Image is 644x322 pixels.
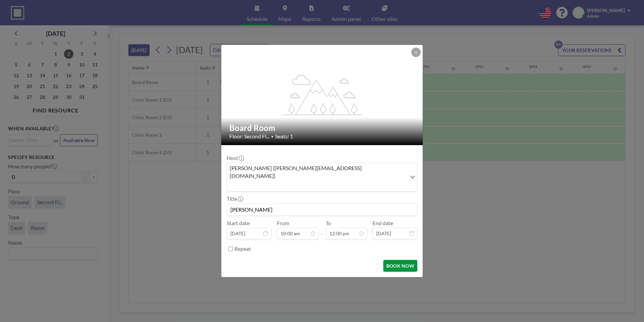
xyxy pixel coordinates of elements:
[283,74,362,115] g: flex-grow: 1.2;
[326,220,331,226] label: To
[277,220,289,226] label: From
[228,164,405,180] span: [PERSON_NAME] ([PERSON_NAME][EMAIL_ADDRESS][DOMAIN_NAME])
[234,245,251,252] label: Repeat
[229,133,269,140] span: Floor: Second Fl...
[271,134,273,139] span: •
[275,133,293,140] span: Seats: 1
[321,222,323,237] span: -
[228,181,406,190] input: Search for option
[229,123,415,133] h2: Board Room
[227,220,250,226] label: Start date
[227,155,244,161] label: Host
[227,204,417,215] input: Kate's reservation
[227,195,243,202] label: Title
[227,163,417,191] div: Search for option
[383,260,417,272] button: BOOK NOW
[373,220,393,226] label: End date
